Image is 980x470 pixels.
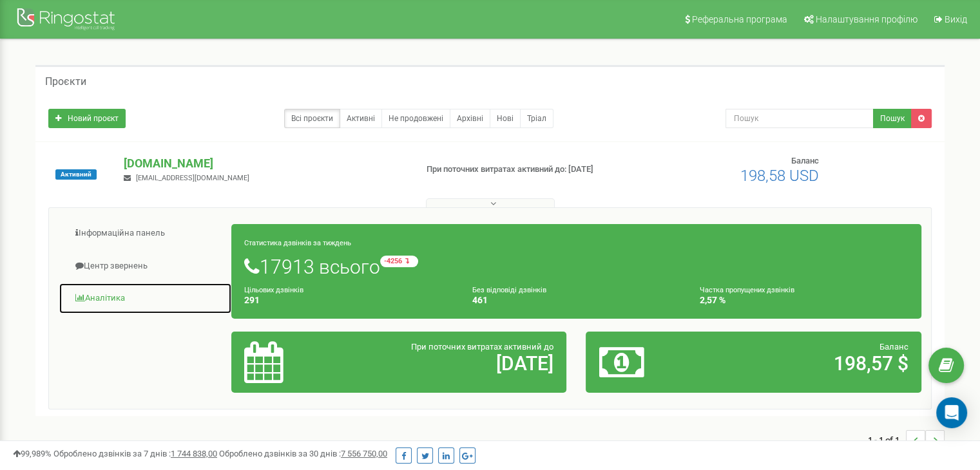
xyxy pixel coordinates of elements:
p: [DOMAIN_NAME] [124,155,405,172]
a: Тріал [520,109,553,128]
span: Налаштування профілю [816,14,918,24]
span: Оброблено дзвінків за 30 днів : [219,449,387,458]
u: 7 556 750,00 [341,449,387,458]
h2: 198,57 $ [709,353,908,374]
span: Вихід [945,14,967,24]
span: 1 - 1 of 1 [868,430,906,449]
u: 1 744 838,00 [171,449,217,458]
p: При поточних витратах активний до: [DATE] [427,164,633,176]
a: Новий проєкт [48,109,126,128]
h4: 291 [244,296,453,305]
h4: 461 [472,296,681,305]
span: 99,989% [13,449,52,458]
nav: ... [868,417,945,462]
a: Нові [490,109,521,128]
small: -4256 [380,256,418,267]
a: Архівні [450,109,490,128]
span: Баланс [791,156,819,165]
span: Оброблено дзвінків за 7 днів : [53,449,217,458]
span: Активний [55,169,97,180]
a: Центр звернень [59,250,232,282]
a: Активні [340,109,382,128]
a: Всі проєкти [284,109,340,128]
button: Пошук [873,109,912,128]
small: Без відповіді дзвінків [472,286,546,294]
a: Не продовжені [381,109,450,128]
a: Інформаційна панель [59,218,232,249]
small: Статистика дзвінків за тиждень [244,239,351,247]
a: Аналiтика [59,283,232,314]
span: 198,58 USD [740,167,819,185]
span: Реферальна програма [692,14,787,24]
small: Цільових дзвінків [244,286,303,294]
span: Баланс [879,342,908,352]
div: Open Intercom Messenger [936,397,967,428]
span: При поточних витратах активний до [411,342,553,352]
h1: 17913 всього [244,256,908,277]
h2: [DATE] [354,353,553,374]
span: [EMAIL_ADDRESS][DOMAIN_NAME] [136,174,249,182]
input: Пошук [725,109,874,128]
h4: 2,57 % [700,296,908,305]
small: Частка пропущених дзвінків [700,286,794,294]
h5: Проєкти [45,76,86,88]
